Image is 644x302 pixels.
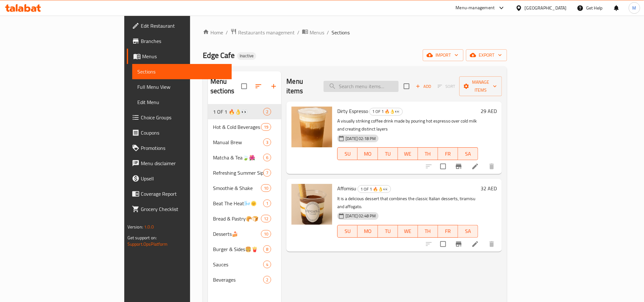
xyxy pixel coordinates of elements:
div: items [261,123,271,131]
span: Select to update [436,160,450,173]
span: Menus [310,29,324,36]
a: Coverage Report [127,186,232,201]
a: Menus [302,28,324,37]
span: Burger & Sides🍔🍟 [213,245,263,253]
span: Promotions [141,144,227,152]
span: 4 [264,262,271,268]
img: Dirty Espresso [291,107,332,147]
span: 3 [264,139,271,145]
div: [GEOGRAPHIC_DATA] [525,4,567,11]
button: MO [358,225,378,238]
span: Upsell [141,175,227,182]
div: items [263,138,271,146]
span: Bread & Pastry🥐🍞 [213,215,261,222]
span: Inactive [237,53,256,59]
button: SU [337,147,358,160]
div: 1 OF 1 🔥👌👀 [213,108,263,116]
span: 1.0.0 [144,223,154,231]
span: 6 [264,155,271,161]
div: Hot & Cold Beverages☕ [213,123,261,131]
button: WE [398,225,418,238]
button: SA [458,147,478,160]
button: Add section [266,79,281,94]
div: Sauces4 [208,257,281,272]
div: Menu-management [456,4,495,12]
span: 1 OF 1 🔥👌👀 [370,108,402,115]
a: Restaurants management [230,28,295,37]
span: Version: [127,223,143,231]
h2: Menu items [286,77,316,96]
div: items [263,108,271,116]
button: SU [337,225,358,238]
span: Select section first [434,81,459,91]
button: TU [378,147,398,160]
button: export [466,49,507,61]
span: Coupons [141,129,227,137]
span: TU [380,227,395,236]
h6: 29 AED [481,107,497,116]
div: Beat The Heat🌬️🌞1 [208,196,281,211]
button: WE [398,147,418,160]
button: TU [378,225,398,238]
span: TH [421,149,435,158]
a: Promotions [127,140,232,156]
span: Add [415,83,432,90]
a: Edit Menu [132,95,232,110]
div: items [263,200,271,207]
button: Add [413,81,434,91]
span: 2 [264,109,271,115]
div: items [263,169,271,177]
button: Branch-specific-item [451,159,466,174]
a: Menus [127,49,232,64]
div: Burger & Sides🍔🍟8 [208,242,281,257]
span: Sauces [213,261,263,268]
div: 1 OF 1 🔥👌👀2 [208,104,281,119]
span: MO [360,149,375,158]
a: Edit Restaurant [127,18,232,33]
span: export [471,51,502,59]
span: Smoothie & Shake [213,184,261,192]
button: MO [358,147,378,160]
button: import [423,49,463,61]
span: WE [401,149,415,158]
input: search [324,81,399,92]
li: / [327,29,329,36]
h6: 32 AED [481,184,497,193]
div: items [263,245,271,253]
div: Refreshing Summer Sip🏝️7 [208,165,281,180]
span: SU [340,149,355,158]
a: Upsell [127,171,232,186]
div: Matcha & Tea🍃🌺6 [208,150,281,165]
div: items [261,184,271,192]
span: SA [461,227,476,236]
button: FR [438,225,458,238]
button: Branch-specific-item [451,236,466,252]
a: Choice Groups [127,110,232,125]
div: Hot & Cold Beverages☕19 [208,119,281,135]
a: Branches [127,33,232,49]
div: Manual Brew3 [208,135,281,150]
span: Manage items [464,78,497,94]
span: FR [441,227,456,236]
span: FR [441,149,456,158]
span: Coverage Report [141,190,227,198]
span: 1 [264,200,271,207]
nav: Menu sections [208,102,281,290]
p: It is a delicious dessert that combines the classic Italian desserts, tiramisu and affogato. [337,195,478,211]
span: Desserts🍰 [213,230,261,238]
button: delete [484,236,499,252]
span: SA [461,149,476,158]
span: 8 [264,246,271,252]
span: Branches [141,37,227,45]
span: WE [401,227,415,236]
span: Sections [332,29,350,36]
li: / [297,29,299,36]
button: TH [418,225,438,238]
span: 12 [261,216,271,222]
div: 1 OF 1 🔥👌👀 [358,185,391,193]
p: A visually striking coffee drink made by pouring hot espresso over cold milk and creating distinc... [337,117,478,133]
span: Beverages [213,276,263,284]
a: Edit menu item [471,163,479,170]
